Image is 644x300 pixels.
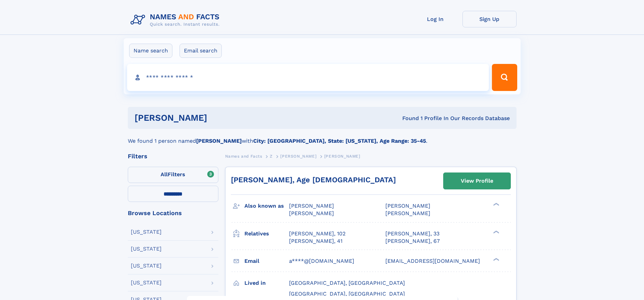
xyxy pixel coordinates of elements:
[492,230,500,234] div: ❯
[289,280,405,286] span: [GEOGRAPHIC_DATA], [GEOGRAPHIC_DATA]
[253,138,426,144] b: City: [GEOGRAPHIC_DATA], State: [US_STATE], Age Range: 35-45
[280,152,316,160] a: [PERSON_NAME]
[385,230,439,237] a: [PERSON_NAME], 33
[131,263,162,269] div: [US_STATE]
[128,129,517,145] div: We found 1 person named with .
[444,173,510,189] a: View Profile
[129,44,172,58] label: Name search
[131,280,162,285] div: [US_STATE]
[461,173,493,189] div: View Profile
[385,210,430,216] span: [PERSON_NAME]
[225,152,262,160] a: Names and Facts
[180,44,222,58] label: Email search
[492,202,500,207] div: ❯
[128,210,218,216] div: Browse Locations
[128,167,218,183] label: Filters
[127,64,489,91] input: search input
[280,154,316,159] span: [PERSON_NAME]
[128,11,225,29] img: Logo Names and Facts
[244,277,289,289] h3: Lived in
[385,258,480,264] span: [EMAIL_ADDRESS][DOMAIN_NAME]
[244,255,289,267] h3: Email
[305,115,510,122] div: Found 1 Profile In Our Records Database
[231,176,396,184] a: [PERSON_NAME], Age [DEMOGRAPHIC_DATA]
[385,237,440,245] a: [PERSON_NAME], 67
[289,230,345,237] a: [PERSON_NAME], 102
[289,203,334,209] span: [PERSON_NAME]
[270,152,273,160] a: Z
[492,257,500,261] div: ❯
[324,154,360,159] span: [PERSON_NAME]
[385,203,430,209] span: [PERSON_NAME]
[270,154,273,159] span: Z
[196,138,242,144] b: [PERSON_NAME]
[462,11,517,27] a: Sign Up
[244,228,289,239] h3: Relatives
[289,210,334,216] span: [PERSON_NAME]
[289,291,405,297] span: [GEOGRAPHIC_DATA], [GEOGRAPHIC_DATA]
[289,237,342,245] a: [PERSON_NAME], 41
[135,114,305,122] h1: [PERSON_NAME]
[408,11,462,27] a: Log In
[244,200,289,212] h3: Also known as
[131,246,162,252] div: [US_STATE]
[128,153,218,159] div: Filters
[131,229,162,235] div: [US_STATE]
[161,171,168,178] span: All
[492,64,517,91] button: Search Button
